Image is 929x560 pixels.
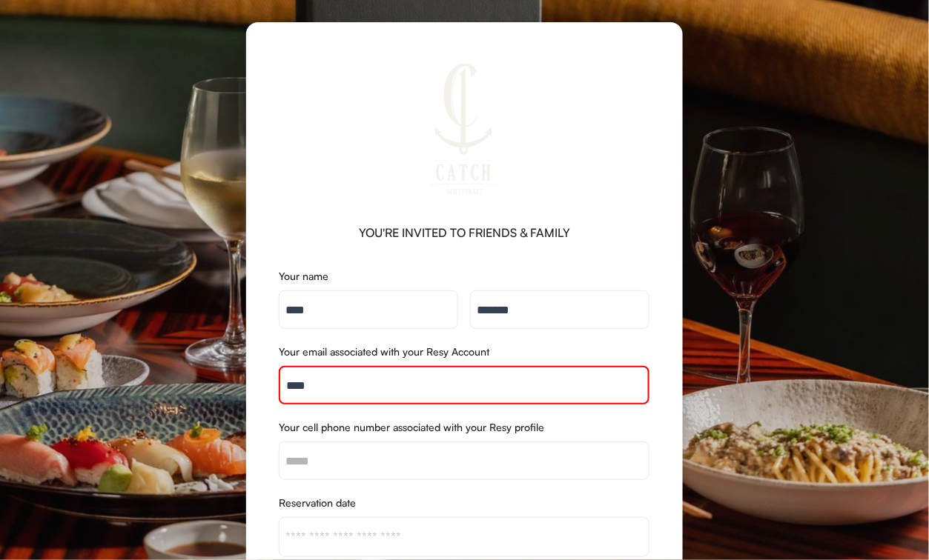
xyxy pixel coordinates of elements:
[279,498,649,508] div: Reservation date
[359,227,570,239] div: YOU'RE INVITED TO FRIENDS & FAMILY
[279,422,649,433] div: Your cell phone number associated with your Resy profile
[279,347,649,357] div: Your email associated with your Resy Account
[279,271,649,281] div: Your name
[391,55,539,203] img: CATCH%20SCOTTSDALE_Logo%20Only.png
